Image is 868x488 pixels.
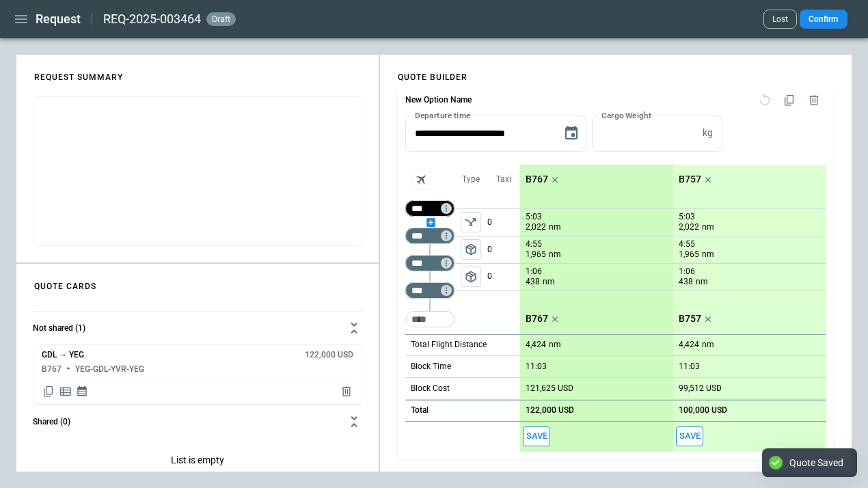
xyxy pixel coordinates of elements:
div: Not shared (1) [33,344,362,405]
h6: Not shared (1) [33,324,85,333]
p: 0 [487,236,520,263]
span: Reset quote option [752,88,777,113]
p: 4,424 [679,340,699,350]
p: 438 [526,276,540,288]
p: nm [543,276,555,288]
p: 438 [679,276,693,288]
p: nm [702,339,714,351]
p: B767 [526,174,548,185]
p: kg [703,127,713,139]
p: Type [462,174,480,185]
p: 4,424 [526,340,546,350]
h1: Request [36,11,81,27]
p: Block Time [411,361,451,372]
p: 121,625 USD [526,383,573,394]
span: Display detailed quote content [59,385,72,398]
span: Delete quote [340,385,353,398]
p: 11:03 [679,362,700,372]
p: 5:03 [526,212,542,222]
p: Total Flight Distance [411,339,487,351]
p: 2,022 [679,221,699,233]
button: Shared (0) [33,405,362,438]
p: Block Cost [411,383,450,394]
p: nm [549,249,561,260]
h6: YEG-GDL-YVR-YEG [75,365,144,374]
p: 5:03 [679,212,695,222]
div: Too short [405,282,455,299]
h2: REQ-2025-003464 [103,11,201,27]
p: 1:06 [679,267,695,277]
span: Save this aircraft quote and copy details to clipboard [676,426,703,446]
label: Cargo Weight [601,109,651,121]
h6: Total [411,406,429,415]
h6: B767 [42,365,62,374]
p: 1,965 [526,249,546,260]
span: Type of sector [461,267,481,287]
p: nm [702,221,714,233]
h6: GDL → YEG [42,351,84,360]
div: Quote Saved [789,457,843,469]
h4: REQUEST SUMMARY [18,58,139,89]
span: Save this aircraft quote and copy details to clipboard [523,426,550,446]
div: scrollable content [380,27,852,472]
h4: QUOTE BUILDER [381,58,484,89]
h6: Shared (0) [33,418,70,426]
p: 100,000 USD [679,405,727,416]
div: Too short [405,311,455,327]
div: Too short [405,228,455,244]
p: nm [549,221,561,233]
p: nm [696,276,708,288]
p: 2,022 [526,221,546,233]
label: Departure time [415,109,471,121]
span: package_2 [464,243,478,256]
p: 4:55 [679,239,695,249]
button: left aligned [461,212,481,232]
span: draft [209,14,233,24]
button: left aligned [461,267,481,287]
span: Display quote schedule [76,385,88,398]
button: Not shared (1) [33,312,362,344]
span: package_2 [464,270,478,284]
p: 122,000 USD [526,405,574,416]
button: Lost [763,10,797,29]
p: nm [549,339,561,351]
span: Copy quote content [42,385,55,398]
p: nm [702,249,714,260]
div: Too short [405,255,455,271]
p: 99,512 USD [679,383,722,394]
p: 11:03 [526,362,547,372]
h6: 122,000 USD [305,351,353,360]
div: Not found [405,200,455,217]
p: 1:06 [526,267,542,277]
button: Save [523,426,550,446]
span: Delete quote option [802,88,826,113]
span: Duplicate quote option [777,88,802,113]
span: Aircraft selection [411,170,431,190]
p: 0 [487,209,520,236]
div: Not shared (1) [33,438,362,486]
h6: New Option Name [405,88,472,113]
button: Confirm [800,10,847,29]
p: 4:55 [526,239,542,249]
span: Type of sector [461,239,481,260]
p: List is empty [33,438,362,486]
h4: QUOTE CARDS [18,267,113,298]
p: B757 [679,174,701,185]
p: Taxi [496,174,511,185]
button: Choose date, selected date is Aug 13, 2025 [558,120,585,147]
p: 1,965 [679,249,699,260]
div: scrollable content [520,165,826,452]
p: 0 [487,264,520,290]
span: Type of sector [461,212,481,232]
p: B767 [526,313,548,325]
p: B757 [679,313,701,325]
button: Save [676,426,703,446]
button: left aligned [461,239,481,260]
